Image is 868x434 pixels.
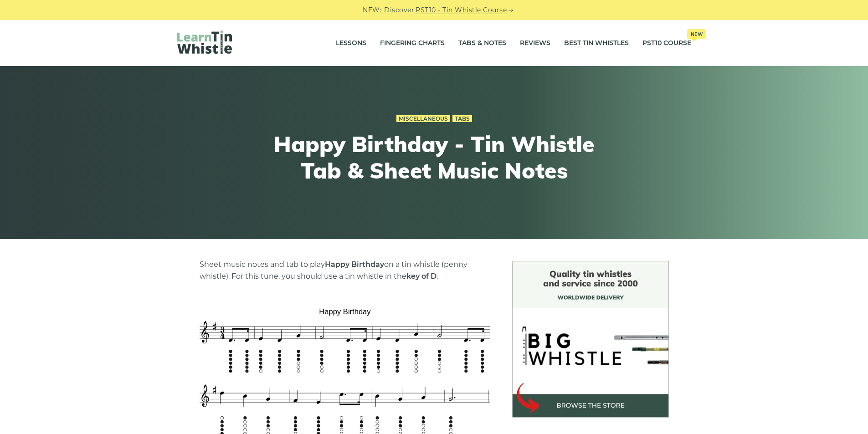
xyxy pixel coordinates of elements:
[458,32,506,55] a: Tabs & Notes
[396,115,450,123] a: Miscellaneous
[380,32,445,55] a: Fingering Charts
[200,259,490,282] p: Sheet music notes and tab to play on a tin whistle (penny whistle). For this tune, you should use...
[520,32,550,55] a: Reviews
[452,115,472,123] a: Tabs
[336,32,366,55] a: Lessons
[564,32,629,55] a: Best Tin Whistles
[642,32,691,55] a: PST10 CourseNew
[406,272,437,281] strong: key of D
[512,261,669,418] img: BigWhistle Tin Whistle Store
[177,31,232,54] img: LearnTinWhistle.com
[687,29,706,39] span: New
[325,260,384,269] strong: Happy Birthday
[267,131,602,184] h1: Happy Birthday - Tin Whistle Tab & Sheet Music Notes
